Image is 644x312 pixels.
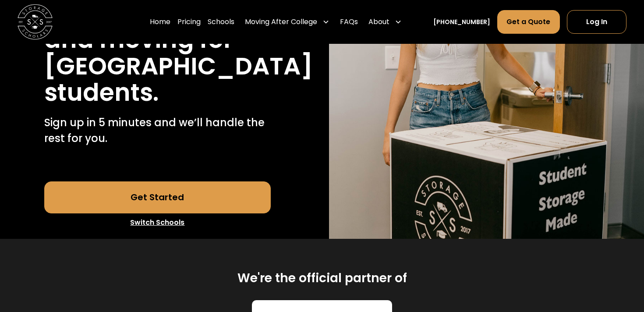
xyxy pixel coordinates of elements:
img: Storage Scholars main logo [18,4,53,39]
div: Moving After College [241,10,333,34]
h1: [GEOGRAPHIC_DATA] [44,53,313,80]
h1: students. [44,79,159,106]
div: About [365,10,405,34]
a: Switch Schools [44,213,271,232]
a: Get Started [44,181,271,213]
p: Sign up in 5 minutes and we’ll handle the rest for you. [44,115,271,146]
div: Moving After College [245,17,317,27]
h2: We're the official partner of [237,270,407,287]
a: FAQs [340,10,358,34]
a: [PHONE_NUMBER] [433,18,490,27]
a: Home [150,10,170,34]
div: About [368,17,389,27]
a: Schools [208,10,234,34]
a: Pricing [177,10,201,34]
a: Log In [567,10,626,34]
a: Get a Quote [497,10,559,34]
